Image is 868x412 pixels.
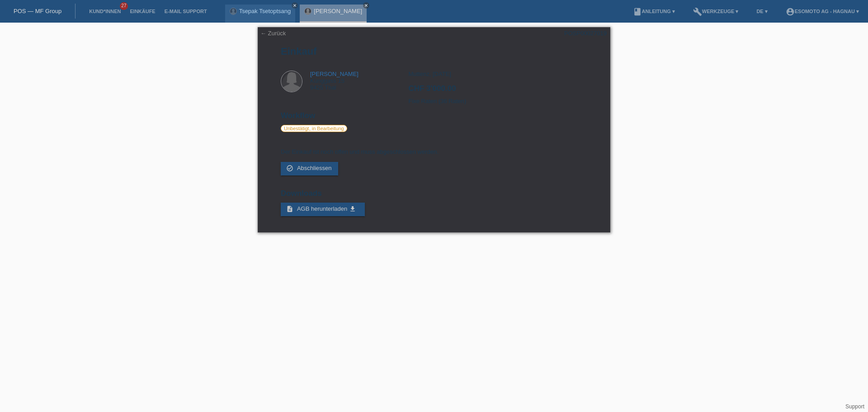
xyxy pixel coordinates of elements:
a: account_circleEsomoto AG - Hagnau ▾ [781,9,863,14]
p: Der Einkauf ist noch offen und muss abgeschlossen werden. [281,148,587,155]
span: 27 [120,2,128,10]
div: Muttenz, [DATE] Fixe Raten (36 Raten) [408,71,587,111]
a: Support [845,403,864,410]
div: Künggass 15 9425 Thal [310,71,359,91]
a: POS — MF Group [14,8,61,14]
a: [PERSON_NAME] [314,8,362,14]
h1: Einkauf [281,46,587,57]
span: AGB herunterladen [297,205,347,212]
i: description [286,205,293,213]
i: close [292,3,297,8]
h2: Workflow [281,111,587,125]
i: account_circle [786,7,795,16]
label: Unbestätigt, in Bearbeitung [281,125,347,132]
h2: CHF 3'000.00 [408,84,587,98]
a: Einkäufe [125,9,160,14]
i: get_app [349,205,356,213]
a: [PERSON_NAME] [310,71,359,77]
a: DE ▾ [752,9,772,14]
a: bookAnleitung ▾ [628,9,679,14]
a: buildWerkzeuge ▾ [689,9,743,14]
i: build [693,7,702,16]
div: POSP00027019 [564,30,607,37]
a: Tsepak Tsetoptsang [239,8,291,14]
a: ← Zurück [260,30,286,37]
span: Abschliessen [297,165,332,171]
a: close [363,2,369,9]
a: E-Mail Support [160,9,212,14]
h2: Downloads [281,189,587,203]
i: book [633,7,642,16]
a: Kund*innen [85,9,125,14]
i: close [364,3,368,8]
a: check_circle_outline Abschliessen [281,162,338,175]
a: description AGB herunterladen get_app [281,203,365,216]
a: close [292,2,298,9]
i: check_circle_outline [286,165,293,172]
